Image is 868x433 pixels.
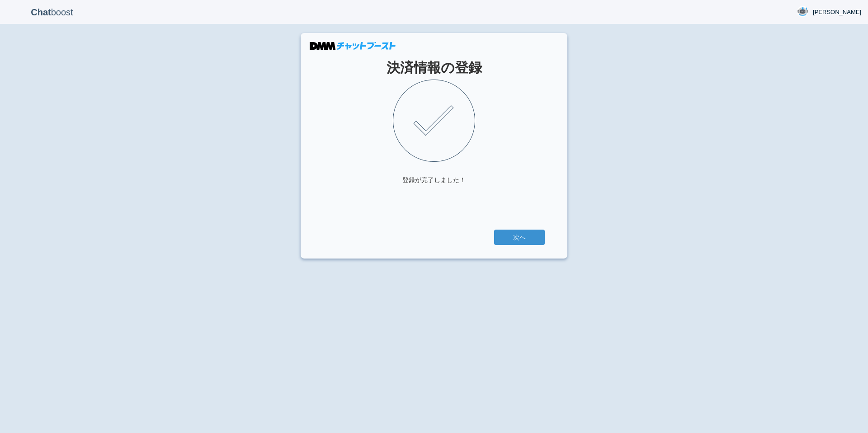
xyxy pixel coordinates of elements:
[7,1,97,24] p: boost
[797,6,808,17] img: User Image
[323,60,545,75] h1: 決済情報の登録
[393,80,475,162] img: check.png
[310,42,396,50] img: DMMチャットブースト
[31,7,51,17] b: Chat
[402,175,466,184] div: 登録が完了しました！
[494,230,545,245] a: 次へ
[813,8,861,17] span: [PERSON_NAME]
